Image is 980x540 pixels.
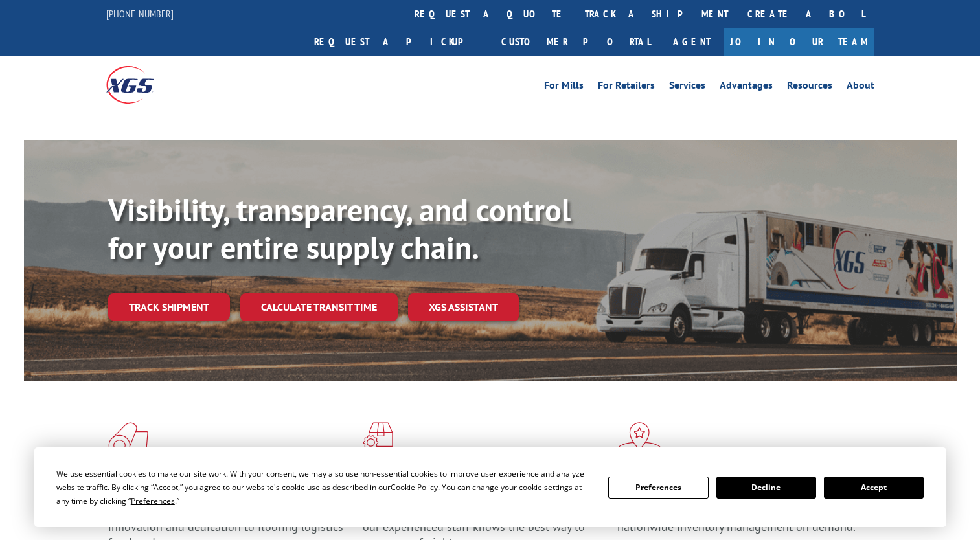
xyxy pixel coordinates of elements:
div: Cookie Consent Prompt [34,447,946,527]
a: Join Our Team [724,28,874,56]
a: Services [669,80,705,95]
a: Customer Portal [492,28,660,56]
a: Request a pickup [304,28,492,56]
a: [PHONE_NUMBER] [106,7,174,20]
a: XGS ASSISTANT [408,293,519,321]
span: Cookie Policy [391,482,438,493]
a: For Mills [544,80,584,95]
div: We use essential cookies to make our site work. With your consent, we may also use non-essential ... [56,467,593,508]
button: Accept [824,477,924,499]
button: Preferences [608,477,708,499]
a: Advantages [720,80,773,95]
b: Visibility, transparency, and control for your entire supply chain. [108,190,571,267]
img: xgs-icon-focused-on-flooring-red [363,422,393,456]
a: For Retailers [598,80,655,95]
img: xgs-icon-flagship-distribution-model-red [617,422,662,456]
a: Track shipment [108,293,230,321]
a: Calculate transit time [240,293,398,321]
button: Decline [716,477,816,499]
a: About [847,80,874,95]
span: Preferences [131,495,175,506]
a: Agent [660,28,724,56]
a: Resources [787,80,832,95]
img: xgs-icon-total-supply-chain-intelligence-red [108,422,148,456]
